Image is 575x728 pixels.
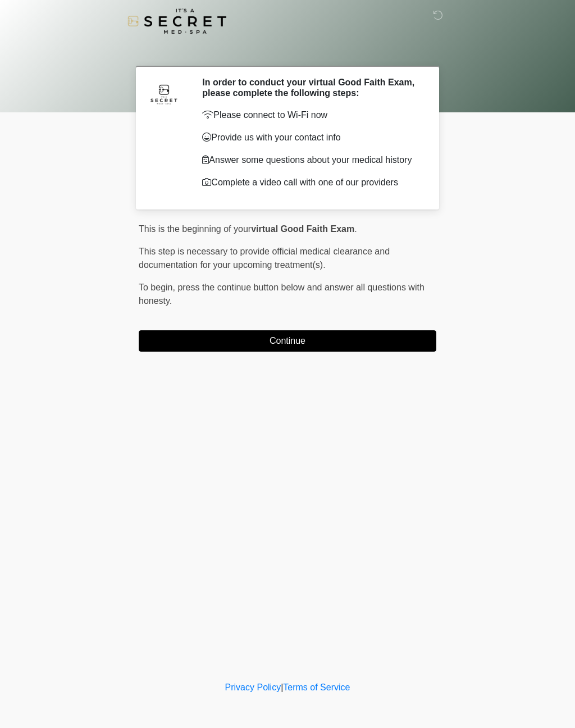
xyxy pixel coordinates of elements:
p: Please connect to Wi-Fi now [202,108,419,122]
a: Privacy Policy [225,683,281,692]
span: To begin, [139,283,177,292]
h2: In order to conduct your virtual Good Faith Exam, please complete the following steps: [202,77,419,98]
button: Continue [139,330,436,352]
p: Complete a video call with one of our providers [202,176,419,189]
h1: ‎ ‎ [130,40,445,61]
img: It's A Secret Med Spa Logo [127,8,226,34]
span: This is the beginning of your [139,224,251,234]
span: . [354,224,357,234]
span: This step is necessary to provide official medical clearance and documentation for your upcoming ... [139,247,390,270]
a: | [281,683,283,692]
span: press the continue button below and answer all questions with honesty. [139,283,425,306]
p: Answer some questions about your medical history [202,153,419,167]
p: Provide us with your contact info [202,131,419,144]
strong: virtual Good Faith Exam [251,224,354,234]
a: Terms of Service [283,683,350,692]
img: Agent Avatar [147,77,181,111]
